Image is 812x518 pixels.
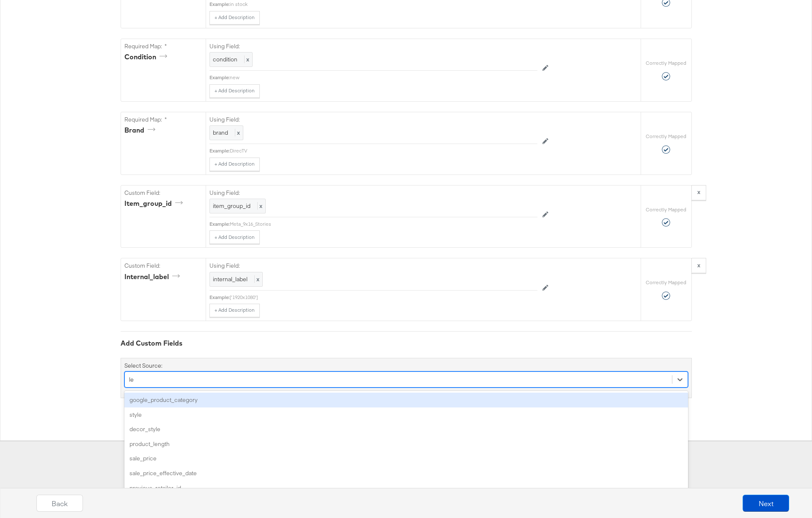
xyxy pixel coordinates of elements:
[230,294,537,301] div: ['1920x1080']
[743,495,789,512] button: Next
[124,125,158,135] div: brand
[209,11,260,25] button: + Add Description
[244,55,249,63] span: x
[209,116,537,124] label: Using Field:
[124,262,202,270] label: Custom Field:
[124,481,688,496] div: previous_retailer_id
[209,294,230,301] div: Example:
[124,451,688,466] div: sale_price
[124,116,202,124] label: Required Map: *
[209,158,260,171] button: + Add Description
[230,147,537,154] div: DirecTV
[209,42,537,50] label: Using Field:
[209,1,230,8] div: Example:
[257,202,262,210] span: x
[646,206,686,213] label: Correctly Mapped
[209,221,230,227] div: Example:
[254,275,259,283] span: x
[124,52,170,62] div: condition
[213,129,228,136] span: brand
[124,393,688,407] div: google_product_category
[209,304,260,317] button: + Add Description
[124,42,202,50] label: Required Map: *
[691,258,706,273] button: x
[124,199,186,208] div: item_group_id
[209,84,260,98] button: + Add Description
[209,262,537,270] label: Using Field:
[124,466,688,481] div: sale_price_effective_date
[646,133,686,140] label: Correctly Mapped
[230,74,537,81] div: new
[209,230,260,244] button: + Add Description
[209,147,230,154] div: Example:
[124,407,688,422] div: style
[235,129,240,136] span: x
[124,189,202,197] label: Custom Field:
[213,275,248,283] span: internal_label
[209,189,537,197] label: Using Field:
[124,437,688,452] div: product_length
[213,202,250,210] span: item_group_id
[230,1,537,8] div: in stock
[121,338,692,348] div: Add Custom Fields
[124,362,162,370] label: Select Source:
[646,279,686,286] label: Correctly Mapped
[691,185,706,200] button: x
[230,221,537,227] div: Meta_9x16_Stories
[646,60,686,66] label: Correctly Mapped
[209,74,230,81] div: Example:
[697,188,700,196] strong: x
[36,495,83,512] button: Back
[124,422,688,437] div: decor_style
[124,272,183,282] div: internal_label
[213,55,237,63] span: condition
[697,261,700,269] strong: x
